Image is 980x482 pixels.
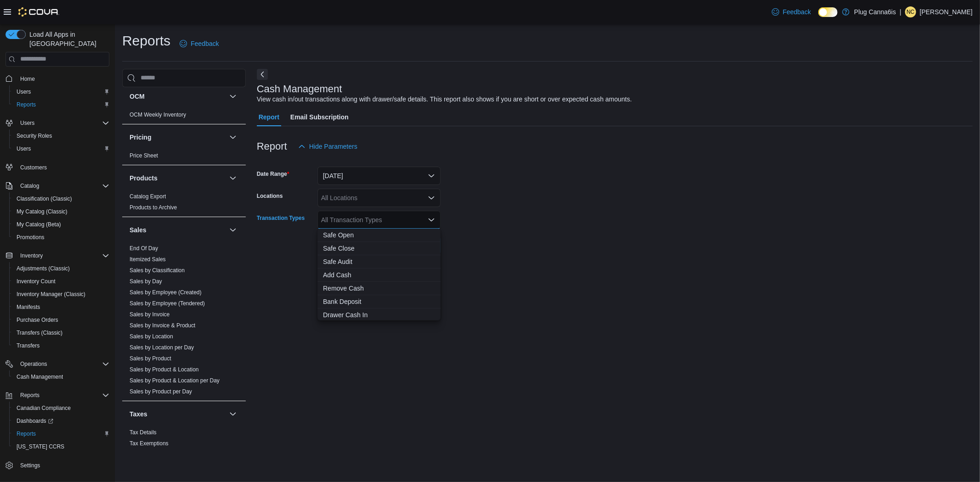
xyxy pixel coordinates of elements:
[317,308,441,322] button: Drawer Cash In
[2,161,113,174] button: Customers
[130,440,169,447] a: Tax Exemptions
[317,282,441,295] button: Remove Cash
[309,142,357,151] span: Hide Parameters
[130,225,226,235] button: Sales
[9,85,113,98] button: Users
[20,252,43,259] span: Inventory
[257,69,268,80] button: Next
[9,440,113,453] button: [US_STATE] CCRS
[9,339,113,352] button: Transfers
[13,314,109,325] span: Purchase Orders
[130,377,220,384] a: Sales by Product & Location per Day
[17,180,43,191] button: Catalog
[26,30,109,48] span: Load All Apps in [GEOGRAPHIC_DATA]
[130,245,158,252] a: End Of Day
[13,371,109,382] span: Cash Management
[130,300,205,307] a: Sales by Employee (Tendered)
[13,314,62,325] a: Purchase Orders
[13,263,74,274] a: Adjustments (Classic)
[9,192,113,205] button: Classification (Classic)
[13,193,109,204] span: Classification (Classic)
[13,302,109,313] span: Manifests
[122,150,246,165] div: Pricing
[428,194,435,202] button: Open list of options
[257,84,342,95] h3: Cash Management
[13,86,109,97] span: Users
[20,360,47,368] span: Operations
[130,133,151,142] h3: Pricing
[130,289,202,296] a: Sales by Employee (Created)
[17,250,109,261] span: Inventory
[783,7,811,17] span: Feedback
[130,377,220,384] span: Sales by Product & Location per Day
[122,243,246,401] div: Sales
[257,95,632,104] div: View cash in/out transactions along with drawer/safe details. This report also shows if you are s...
[17,460,109,471] span: Settings
[428,216,435,224] button: Close list of options
[17,162,109,173] span: Customers
[2,249,113,262] button: Inventory
[130,256,166,263] span: Itemized Sales
[130,311,170,318] a: Sales by Invoice
[17,73,109,84] span: Home
[2,72,113,85] button: Home
[2,389,113,402] button: Reports
[227,409,238,420] button: Taxes
[130,133,226,142] button: Pricing
[13,219,65,230] a: My Catalog (Beta)
[130,322,195,329] span: Sales by Invoice & Product
[17,291,85,298] span: Inventory Manager (Classic)
[2,358,113,370] button: Operations
[13,143,109,154] span: Users
[13,193,76,204] a: Classification (Classic)
[17,250,46,261] button: Inventory
[13,403,74,414] a: Canadian Compliance
[13,340,43,351] a: Transfers
[17,234,45,241] span: Promotions
[818,7,838,17] input: Dark Mode
[130,152,158,159] span: Price Sheet
[130,193,166,200] a: Catalog Export
[317,229,441,375] div: Choose from the following options
[13,219,109,230] span: My Catalog (Beta)
[13,289,109,300] span: Inventory Manager (Classic)
[130,366,199,373] a: Sales by Product & Location
[17,303,40,311] span: Manifests
[17,390,109,401] span: Reports
[130,267,185,274] span: Sales by Classification
[9,275,113,288] button: Inventory Count
[900,6,901,17] p: |
[323,270,435,280] span: Add Cash
[13,415,109,426] span: Dashboards
[9,326,113,339] button: Transfers (Classic)
[13,206,71,217] a: My Catalog (Classic)
[122,427,246,453] div: Taxes
[2,117,113,129] button: Users
[317,255,441,269] button: Safe Audit
[257,214,305,222] label: Transaction Types
[323,244,435,253] span: Safe Close
[17,430,36,437] span: Reports
[9,314,113,326] button: Purchase Orders
[13,428,109,439] span: Reports
[323,257,435,266] span: Safe Audit
[17,88,31,95] span: Users
[9,415,113,427] a: Dashboards
[130,409,226,419] button: Taxes
[9,231,113,244] button: Promotions
[17,404,71,412] span: Canadian Compliance
[17,101,36,108] span: Reports
[13,327,109,338] span: Transfers (Classic)
[259,108,279,126] span: Report
[768,3,815,21] a: Feedback
[9,218,113,231] button: My Catalog (Beta)
[13,289,89,300] a: Inventory Manager (Classic)
[130,174,226,183] button: Products
[9,205,113,218] button: My Catalog (Classic)
[130,92,145,101] h3: OCM
[2,459,113,472] button: Settings
[13,428,40,439] a: Reports
[17,390,43,401] button: Reports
